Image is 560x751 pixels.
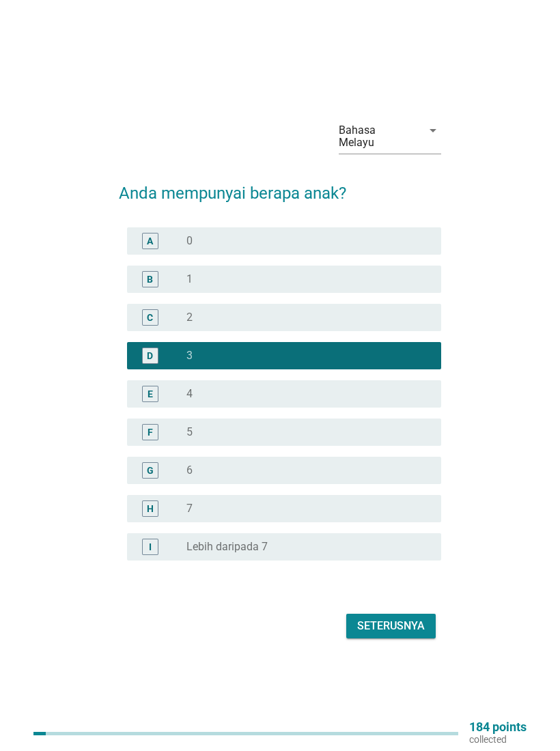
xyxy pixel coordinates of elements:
[186,349,193,363] label: 3
[186,272,193,286] label: 1
[147,234,153,249] div: A
[469,733,527,746] p: collected
[148,425,153,440] div: F
[186,234,193,248] label: 0
[186,311,193,324] label: 2
[425,122,441,139] i: arrow_drop_down
[147,272,153,287] div: B
[186,387,193,401] label: 4
[147,349,153,363] div: D
[147,464,154,478] div: G
[186,425,193,439] label: 5
[346,614,436,638] button: Seterusnya
[186,464,193,477] label: 6
[149,540,152,554] div: I
[357,618,425,634] div: Seterusnya
[147,502,154,516] div: H
[339,124,414,149] div: Bahasa Melayu
[469,721,527,733] p: 184 points
[186,540,268,554] label: Lebih daripada 7
[186,502,193,515] label: 7
[119,167,441,206] h2: Anda mempunyai berapa anak?
[147,311,153,325] div: C
[148,387,153,401] div: E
